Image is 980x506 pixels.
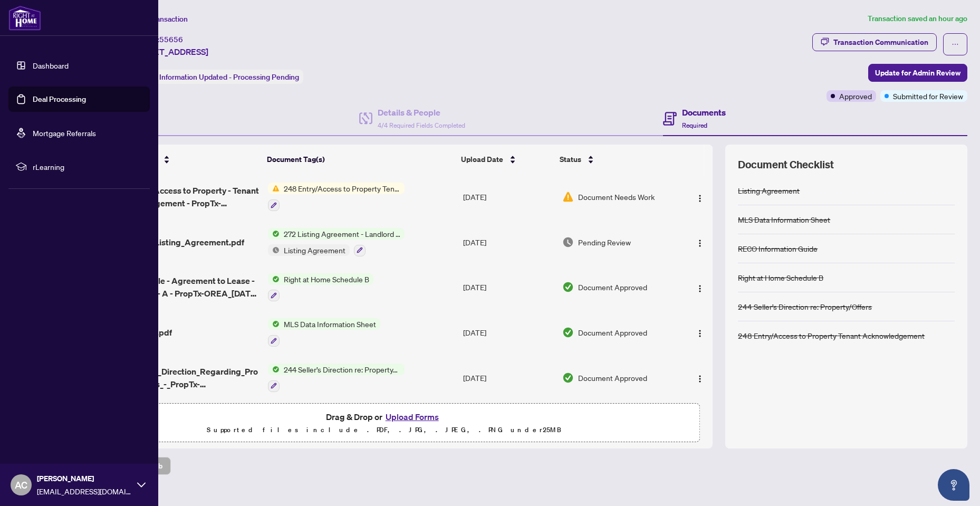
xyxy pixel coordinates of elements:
[812,33,937,51] button: Transaction Communication
[131,45,208,58] span: [STREET_ADDRESS]
[691,188,708,205] button: Logo
[268,364,280,375] img: Status Icon
[562,327,574,338] img: Document Status
[868,64,967,82] button: Update for Admin Review
[691,279,708,295] button: Logo
[738,301,872,312] div: 244 Seller’s Direction re: Property/Offers
[682,121,707,129] span: Required
[461,154,503,165] span: Upload Date
[738,243,818,254] div: RECO Information Guide
[952,41,959,48] span: ellipsis
[280,364,405,375] span: 244 Seller’s Direction re: Property/Offers
[875,64,960,81] span: Update for Admin Review
[33,94,86,104] a: Deal Processing
[33,128,96,138] a: Mortgage Referrals
[562,236,574,248] img: Document Status
[562,191,574,203] img: Document Status
[33,61,69,70] a: Dashboard
[682,106,726,119] h4: Documents
[263,145,457,174] th: Document Tag(s)
[691,234,708,251] button: Logo
[893,90,963,102] span: Submitted for Review
[378,121,465,129] span: 4/4 Required Fields Completed
[578,236,631,248] span: Pending Review
[107,145,263,174] th: (6) File Name
[578,281,647,293] span: Document Approved
[280,228,405,240] span: 272 Listing Agreement - Landlord Designated Representation Agreement Authority to Offer for Lease
[8,5,41,31] img: logo
[268,228,405,256] button: Status Icon272 Listing Agreement - Landlord Designated Representation Agreement Authority to Offe...
[738,214,830,225] div: MLS Data Information Sheet
[868,13,967,25] article: Transaction saved an hour ago
[280,244,350,256] span: Listing Agreement
[459,174,558,219] td: [DATE]
[578,191,655,203] span: Document Needs Work
[459,310,558,355] td: [DATE]
[268,318,380,347] button: Status IconMLS Data Information Sheet
[280,318,380,330] span: MLS Data Information Sheet
[691,369,708,386] button: Logo
[560,154,581,165] span: Status
[280,273,373,285] span: Right at Home Schedule B
[696,284,704,293] img: Logo
[562,281,574,293] img: Document Status
[268,244,280,256] img: Status Icon
[696,194,704,203] img: Logo
[696,239,704,247] img: Logo
[738,272,823,283] div: Right at Home Schedule B
[738,330,925,341] div: 248 Entry/Access to Property Tenant Acknowledgement
[555,145,676,174] th: Status
[131,14,188,24] span: View Transaction
[738,185,800,196] div: Listing Agreement
[459,355,558,400] td: [DATE]
[268,364,405,392] button: Status Icon244 Seller’s Direction re: Property/Offers
[280,183,405,194] span: 248 Entry/Access to Property Tenant Acknowledgement
[112,274,260,300] span: 401 Schedule - Agreement to Lease - Residential - A - PropTx-OREA_[DATE] 14_05_58.pdf
[738,157,834,172] span: Document Checklist
[268,273,373,302] button: Status IconRight at Home Schedule B
[37,473,132,484] span: [PERSON_NAME]
[159,72,299,82] span: Information Updated - Processing Pending
[15,478,27,492] span: AC
[833,34,928,51] div: Transaction Communication
[839,90,872,102] span: Approved
[459,219,558,265] td: [DATE]
[459,265,558,310] td: [DATE]
[382,410,442,424] button: Upload Forms
[378,106,465,119] h4: Details & People
[112,236,244,249] span: Form_272_Listing_Agreement.pdf
[268,183,280,194] img: Status Icon
[578,327,647,338] span: Document Approved
[74,424,693,436] p: Supported files include .PDF, .JPG, .JPEG, .PNG under 25 MB
[938,469,969,501] button: Open asap
[112,184,260,209] span: 248 Entry_Access to Property - Tenant Acknowledgement - PropTx-OREA_[DATE] 17_29_29.pdf
[33,161,142,173] span: rLearning
[159,35,183,44] span: 55656
[326,410,442,424] span: Drag & Drop or
[562,372,574,384] img: Document Status
[268,273,280,285] img: Status Icon
[268,228,280,240] img: Status Icon
[696,375,704,383] img: Logo
[268,318,280,330] img: Status Icon
[578,372,647,384] span: Document Approved
[68,404,699,443] span: Drag & Drop orUpload FormsSupported files include .PDF, .JPG, .JPEG, .PNG under25MB
[268,183,405,211] button: Status Icon248 Entry/Access to Property Tenant Acknowledgement
[696,329,704,338] img: Logo
[457,145,555,174] th: Upload Date
[112,365,260,390] span: 244_Sellers_Direction_Regarding_Property_Offers_-_PropTx-[PERSON_NAME].pdf
[131,70,303,84] div: Status:
[37,485,132,497] span: [EMAIL_ADDRESS][DOMAIN_NAME]
[691,324,708,341] button: Logo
